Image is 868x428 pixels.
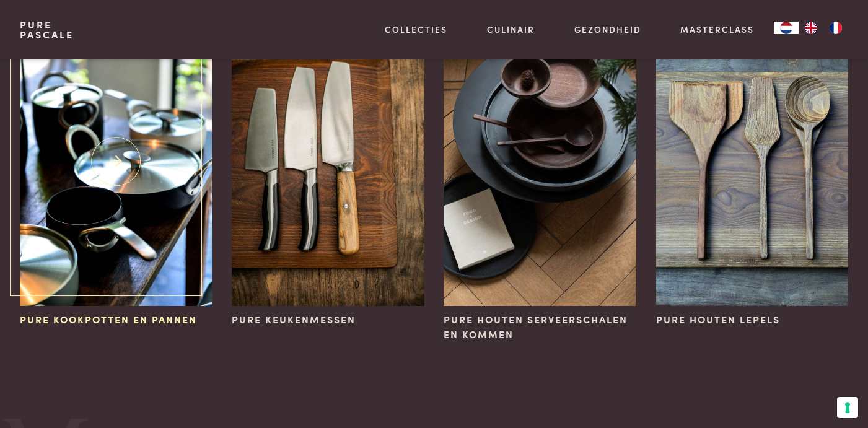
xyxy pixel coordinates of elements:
span: Pure keukenmessen [232,312,356,327]
img: Pure kookpotten en pannen [20,17,212,306]
a: PurePascale [20,20,74,40]
a: Pure kookpotten en pannen Pure kookpotten en pannen [20,17,212,327]
div: Language [774,22,799,34]
span: Pure houten serveerschalen en kommen [444,312,636,342]
button: Uw voorkeuren voor toestemming voor trackingtechnologieën [837,397,858,418]
aside: Language selected: Nederlands [774,22,848,34]
a: Culinair [487,23,535,36]
a: Pure keukenmessen Pure keukenmessen [232,17,424,327]
img: Pure houten serveerschalen en kommen [444,17,636,306]
ul: Language list [799,22,848,34]
img: Pure houten lepels [656,17,848,306]
a: EN [799,22,823,34]
a: Collecties [385,23,447,36]
span: Pure houten lepels [656,312,780,327]
a: NL [774,22,799,34]
a: Pure houten lepels Pure houten lepels [656,17,848,327]
a: Masterclass [680,23,754,36]
span: Pure kookpotten en pannen [20,312,197,327]
img: Pure keukenmessen [232,17,424,306]
a: Pure houten serveerschalen en kommen Pure houten serveerschalen en kommen [444,17,636,342]
a: Gezondheid [574,23,641,36]
a: FR [823,22,848,34]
